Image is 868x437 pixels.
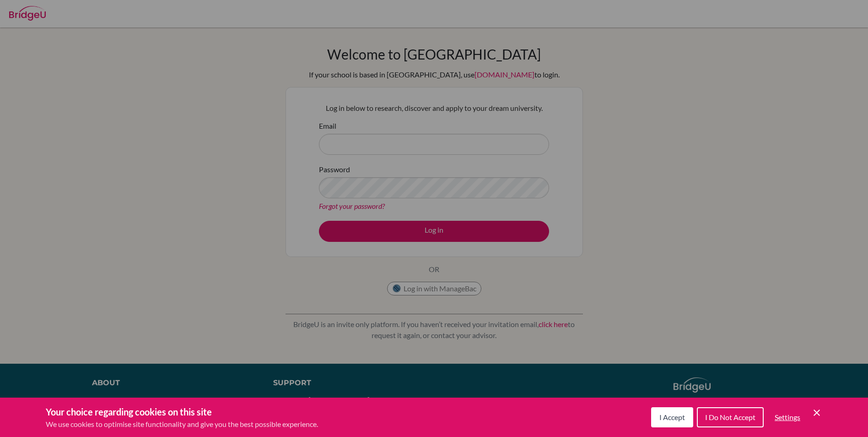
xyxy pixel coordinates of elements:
span: I Do Not Accept [705,413,755,421]
span: Settings [775,413,800,421]
button: I Accept [651,407,693,427]
button: Settings [767,408,808,426]
span: I Accept [659,413,685,421]
h3: Your choice regarding cookies on this site [46,405,318,419]
button: I Do Not Accept [697,407,764,427]
button: Save and close [811,407,822,418]
p: We use cookies to optimise site functionality and give you the best possible experience. [46,419,318,430]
